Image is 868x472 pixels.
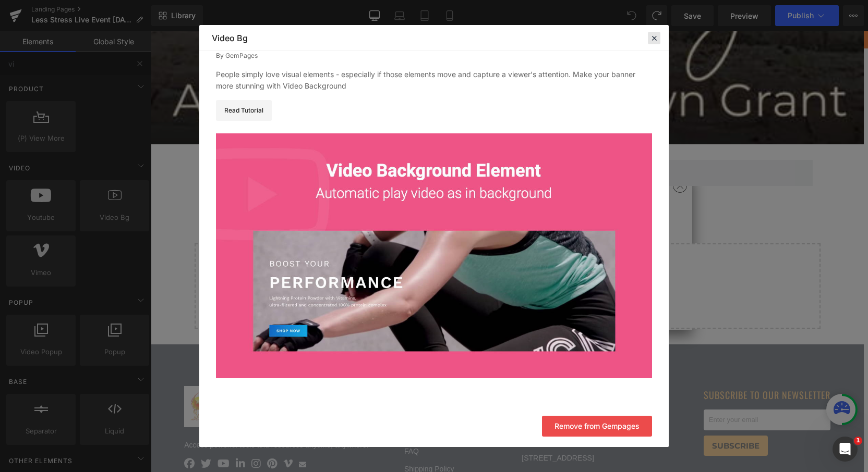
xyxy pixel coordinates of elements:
[61,266,653,273] p: or Drag & Drop elements from left sidebar
[212,32,248,44] div: Video Bg
[854,437,862,445] span: 1
[216,69,652,92] div: People simply love visual elements - especially if those elements move and capture a viewer's att...
[259,237,353,257] a: Explore Blocks
[216,100,272,121] a: Read Tutorial
[216,51,652,60] div: By GemPages
[833,437,858,462] iframe: Intercom live chat
[542,416,652,437] button: Remove from Gempages
[361,237,455,257] a: Add Single Section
